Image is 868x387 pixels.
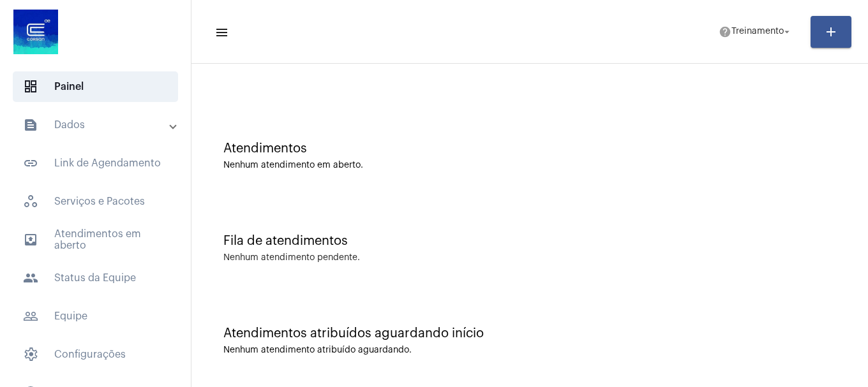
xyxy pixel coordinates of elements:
span: Equipe [13,301,178,332]
mat-icon: sidenav icon [23,156,38,171]
div: Nenhum atendimento em aberto. [223,161,836,170]
span: Configurações [13,339,178,370]
mat-icon: sidenav icon [23,232,38,247]
mat-icon: arrow_drop_down [781,26,793,38]
mat-panel-title: Dados [23,117,170,133]
div: Nenhum atendimento atribuído aguardando. [223,346,836,355]
span: sidenav icon [23,347,38,362]
div: Fila de atendimentos [223,234,836,248]
mat-icon: help [719,26,731,38]
mat-icon: sidenav icon [23,270,38,286]
div: Atendimentos [223,142,836,156]
img: d4669ae0-8c07-2337-4f67-34b0df7f5ae4.jpeg [10,6,61,57]
div: Atendimentos atribuídos aguardando início [223,326,836,340]
button: Treinamento [711,19,800,45]
span: sidenav icon [23,79,38,94]
mat-icon: sidenav icon [214,25,227,40]
mat-icon: sidenav icon [23,117,38,133]
div: Nenhum atendimento pendente. [223,253,360,263]
mat-expansion-panel-header: sidenav iconDados [8,110,191,140]
span: Link de Agendamento [13,148,178,179]
span: Painel [13,71,178,102]
span: sidenav icon [23,194,38,209]
span: Atendimentos em aberto [13,224,178,255]
mat-icon: add [823,24,839,40]
mat-icon: sidenav icon [23,309,38,324]
span: Treinamento [731,27,784,36]
span: Status da Equipe [13,263,178,293]
span: Serviços e Pacotes [13,186,178,217]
